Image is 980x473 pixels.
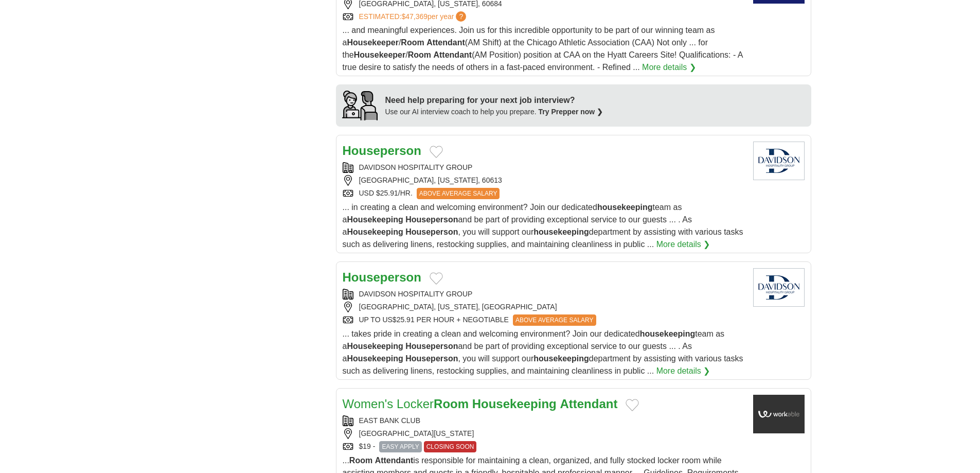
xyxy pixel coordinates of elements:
strong: Housekeeping [347,342,403,351]
img: Company logo [753,395,805,433]
a: Houseperson [343,270,421,284]
span: ... takes pride in creating a clean and welcoming environment? Join our dedicated team as a and b... [343,329,743,375]
strong: Houseperson [405,342,458,351]
button: Add to favorite jobs [430,146,443,158]
strong: Houseperson [405,227,458,236]
span: ? [456,11,466,22]
button: Add to favorite jobs [430,272,443,285]
strong: Attendant [375,456,414,465]
div: $19 - [343,441,745,452]
a: Try Prepper now ❯ [539,108,603,116]
strong: housekeeping [597,203,653,212]
strong: Attendant [426,38,465,47]
strong: Housekeeping [347,354,403,363]
img: Davidson Hospitality Group logo [753,268,805,307]
a: More details ❯ [642,61,696,74]
a: Houseperson [343,144,421,157]
strong: housekeeping [533,354,589,363]
a: DAVIDSON HOSPITALITY GROUP [359,290,473,298]
strong: housekeeping [640,329,696,338]
strong: Attendant [433,50,472,59]
strong: Room [349,456,372,465]
span: $47,369 [401,12,427,21]
span: ABOVE AVERAGE SALARY [417,188,500,199]
div: Use our AI interview coach to help you prepare. [385,107,603,117]
div: Need help preparing for your next job interview? [385,94,603,107]
strong: Room [434,397,469,411]
strong: housekeeping [533,227,589,236]
a: DAVIDSON HOSPITALITY GROUP [359,163,473,171]
strong: Housekeeper [354,50,406,59]
strong: Housekeeping [472,397,557,411]
strong: Houseperson [405,215,458,224]
span: ... and meaningful experiences. Join us for this incredible opportunity to be part of our winning... [343,26,743,72]
span: EASY APPLY [379,441,421,452]
a: Women's LockerRoom Housekeeping Attendant [343,397,618,411]
a: More details ❯ [656,365,710,377]
span: CLOSING SOON [424,441,477,452]
strong: Housekeeping [347,227,403,236]
img: Davidson Hospitality Group logo [753,142,805,180]
strong: Housekeeper [347,38,399,47]
strong: Housekeeping [347,215,403,224]
div: USD $25.91/HR. [343,188,745,199]
div: [GEOGRAPHIC_DATA], [US_STATE], [GEOGRAPHIC_DATA] [343,302,745,312]
a: ESTIMATED:$47,369per year? [359,11,469,22]
div: UP TO US$25.91 PER HOUR + NEGOTIABLE [343,314,745,326]
span: ... in creating a clean and welcoming environment? Join our dedicated team as a and be part of pr... [343,203,743,249]
strong: Room [408,50,431,59]
button: Add to favorite jobs [626,399,639,411]
div: [GEOGRAPHIC_DATA][US_STATE] [343,428,745,439]
strong: Houseperson [405,354,458,363]
strong: Attendant [560,397,617,411]
span: ABOVE AVERAGE SALARY [513,314,596,326]
div: EAST BANK CLUB [343,415,745,426]
div: [GEOGRAPHIC_DATA], [US_STATE], 60613 [343,175,745,186]
strong: Room [401,38,424,47]
a: More details ❯ [656,238,710,251]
